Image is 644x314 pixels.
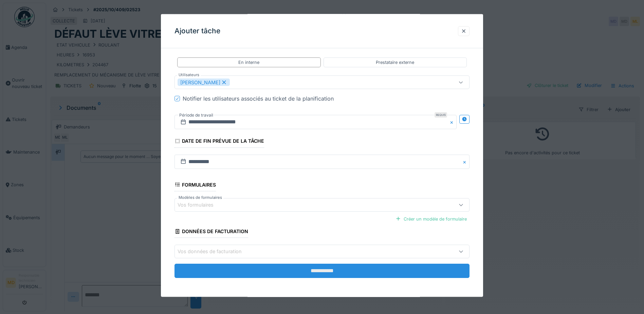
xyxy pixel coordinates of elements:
div: Formulaires [174,179,216,191]
div: Créer un modèle de formulaire [393,214,470,223]
div: Requis [435,112,447,118]
div: Notifier les utilisateurs associés au ticket de la planification [183,94,334,103]
div: Vos données de facturation [178,248,251,255]
label: Modèles de formulaires [177,194,223,200]
div: En interne [238,59,259,66]
label: Période de travail [179,111,214,119]
div: [PERSON_NAME] [178,78,230,86]
div: Date de fin prévue de la tâche [174,136,264,147]
label: Utilisateurs [177,72,201,78]
div: Données de facturation [174,226,248,238]
button: Close [449,115,457,129]
div: Vos formulaires [178,201,223,208]
div: Prestataire externe [376,59,414,66]
button: Close [462,154,470,169]
h3: Ajouter tâche [174,27,220,35]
